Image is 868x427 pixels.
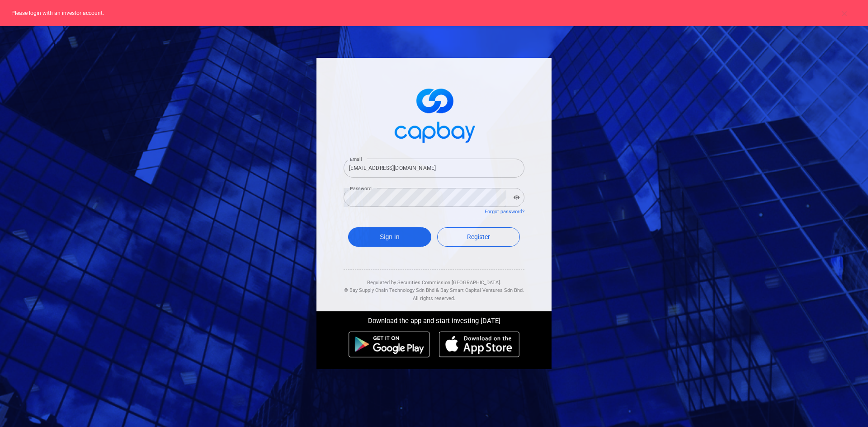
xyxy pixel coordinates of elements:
a: Register [437,227,520,247]
img: logo [389,80,479,148]
span: © Bay Supply Chain Technology Sdn Bhd [344,287,434,293]
div: Regulated by Securities Commission [GEOGRAPHIC_DATA]. & All rights reserved. [344,270,524,303]
a: Forgot password? [485,209,524,215]
p: Please login with an investor account. [11,9,850,17]
span: Register [467,233,490,240]
img: ios [439,331,519,357]
label: Email [350,156,362,163]
button: Sign In [348,227,431,247]
img: android [349,331,430,357]
div: Download the app and start investing [DATE] [310,311,558,327]
label: Password [350,185,372,192]
span: Bay Smart Capital Ventures Sdn Bhd. [440,287,524,293]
